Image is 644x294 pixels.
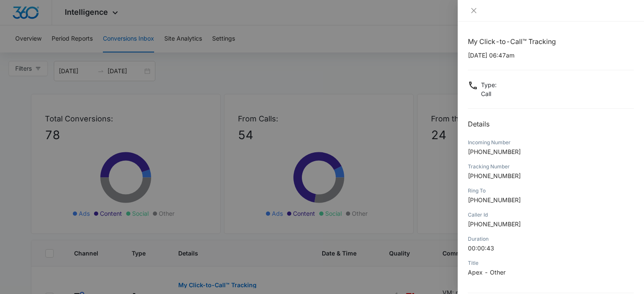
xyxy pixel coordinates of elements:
div: Ring To [468,187,634,195]
span: [PHONE_NUMBER] [468,172,521,179]
div: Duration [468,235,634,243]
div: Incoming Number [468,139,634,146]
div: Caller Id [468,211,634,219]
button: Close [468,7,480,14]
p: Call [481,89,497,98]
span: [PHONE_NUMBER] [468,148,521,155]
p: Type : [481,80,497,89]
h1: My Click-to-Call™ Tracking [468,36,634,47]
span: [PHONE_NUMBER] [468,220,521,228]
span: [PHONE_NUMBER] [468,196,521,203]
span: close [470,7,477,14]
span: 00:00:43 [468,245,494,252]
span: Apex - Other [468,269,506,276]
div: Tracking Number [468,163,634,170]
div: Title [468,259,634,267]
p: [DATE] 06:47am [468,51,634,60]
h2: Details [468,119,634,129]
